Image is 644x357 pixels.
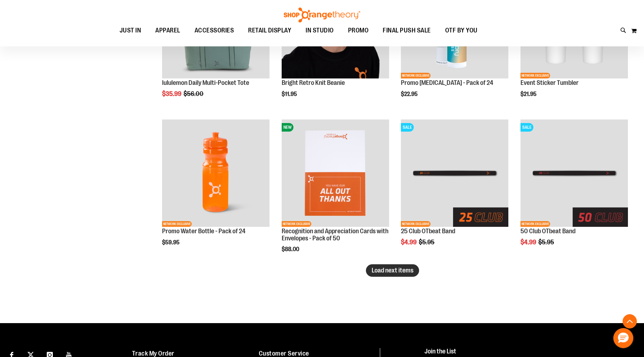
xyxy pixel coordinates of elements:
[341,22,376,39] a: PROMO
[148,22,187,39] a: APPAREL
[282,246,300,253] span: $88.00
[520,119,628,228] a: Main View of 2024 50 Club OTBeat BandSALENETWORK EXCLUSIVE
[401,123,414,132] span: SALE
[520,79,579,86] a: Event Sticker Tumbler
[282,119,389,228] a: Recognition and Appreciation Cards with Envelopes - Pack of 50NEWNETWORK EXCLUSIVE
[520,91,538,97] span: $21.95
[298,22,341,39] a: IN STUDIO
[120,22,141,39] span: JUST IN
[155,22,180,39] span: APPAREL
[401,119,508,228] a: Main View of 2024 25 Club OTBeat BandSALENETWORK EXCLUSIVE
[162,221,192,227] span: NETWORK EXCLUSIVE
[282,91,298,97] span: $11.95
[195,22,234,39] span: ACCESSORIES
[401,221,431,227] span: NETWORK EXCLUSIVE
[248,22,291,39] span: RETAIL DISPLAY
[259,350,309,357] a: Customer Service
[383,22,431,39] span: FINAL PUSH SALE
[112,22,149,39] a: JUST IN
[282,221,311,227] span: NETWORK EXCLUSIVE
[397,116,512,264] div: product
[520,228,575,235] a: 50 Club OTbeat Band
[520,221,550,227] span: NETWORK EXCLUSIVE
[241,22,298,39] a: RETAIL DISPLAY
[183,90,205,97] span: $56.00
[401,73,431,78] span: NETWORK EXCLUSIVE
[159,116,273,264] div: product
[438,22,485,39] a: OTF BY YOU
[366,264,419,277] button: Load next items
[187,22,241,39] a: ACCESSORIES
[538,239,555,246] span: $5.95
[283,7,361,22] img: Shop Orangetheory
[162,228,246,235] a: Promo Water Bottle - Pack of 24
[282,123,293,132] span: NEW
[162,79,249,86] a: lululemon Daily Multi-Pocket Tote
[401,239,418,246] span: $4.99
[445,22,478,39] span: OTF BY YOU
[613,328,633,348] button: Hello, have a question? Let’s chat.
[520,123,533,132] span: SALE
[376,22,438,39] a: FINAL PUSH SALE
[348,22,369,39] span: PROMO
[278,116,393,271] div: product
[520,239,537,246] span: $4.99
[162,90,182,97] span: $35.99
[372,267,413,274] span: Load next items
[520,73,550,78] span: NETWORK EXCLUSIVE
[306,22,334,39] span: IN STUDIO
[401,119,508,227] img: Main View of 2024 25 Club OTBeat Band
[419,239,436,246] span: $5.95
[517,116,632,264] div: product
[132,350,175,357] a: Track My Order
[282,79,345,86] a: Bright Retro Knit Beanie
[162,119,270,228] a: Promo Water Bottle - Pack of 24NETWORK EXCLUSIVE
[282,228,388,242] a: Recognition and Appreciation Cards with Envelopes - Pack of 50
[162,119,270,227] img: Promo Water Bottle - Pack of 24
[401,91,419,97] span: $22.95
[162,239,181,246] span: $59.95
[623,314,637,328] button: Back To Top
[520,119,628,227] img: Main View of 2024 50 Club OTBeat Band
[401,79,493,86] a: Promo [MEDICAL_DATA] - Pack of 24
[282,119,389,227] img: Recognition and Appreciation Cards with Envelopes - Pack of 50
[401,228,455,235] a: 25 Club OTbeat Band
